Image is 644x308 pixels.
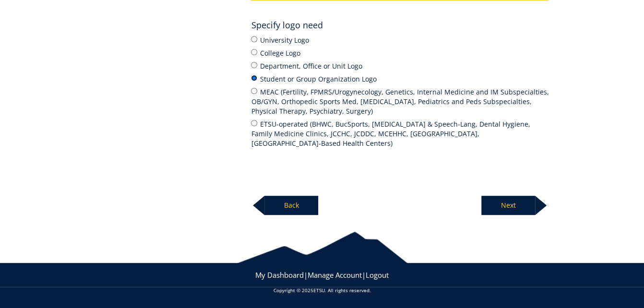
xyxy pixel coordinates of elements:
[366,270,389,280] a: Logout
[308,270,362,280] a: Manage Account
[251,60,549,71] label: Department, Office or Unit Logo
[313,287,325,294] a: ETSU
[251,36,257,42] input: University Logo
[251,73,549,84] label: Student or Group Organization Logo
[251,88,257,94] input: MEAC (Fertility, FPMRS/Urogynecology, Genetics, Internal Medicine and IM Subspecialties, OB/GYN, ...
[251,21,322,30] h4: Specify logo need
[251,120,257,126] input: ETSU-operated (BHWC, BucSports, [MEDICAL_DATA] & Speech-Lang, Dental Hygiene, Family Medicine Cli...
[251,62,257,68] input: Department, Office or Unit Logo
[251,47,549,58] label: College Logo
[251,118,549,148] label: ETSU-operated (BHWC, BucSports, [MEDICAL_DATA] & Speech-Lang, Dental Hygiene, Family Medicine Cli...
[251,86,549,116] label: MEAC (Fertility, FPMRS/Urogynecology, Genetics, Internal Medicine and IM Subspecialties, OB/GYN, ...
[251,35,549,45] label: University Logo
[255,270,304,280] a: My Dashboard
[251,75,257,81] input: Student or Group Organization Logo
[264,196,318,215] p: Back
[481,196,535,215] p: Next
[251,49,257,55] input: College Logo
